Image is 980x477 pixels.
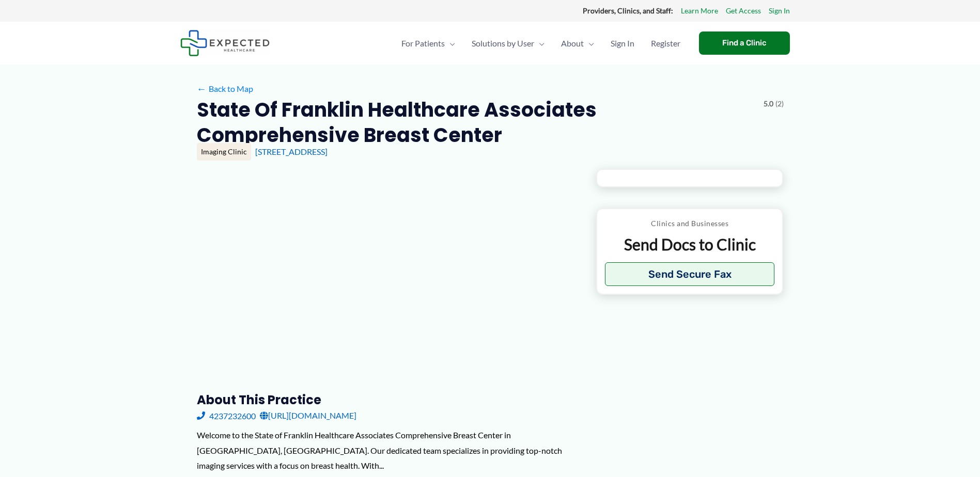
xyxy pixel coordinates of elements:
[197,81,253,97] a: ←Back to Map
[445,25,455,61] span: Menu Toggle
[681,4,718,18] a: Learn More
[197,97,755,148] h2: State of Franklin Healthcare Associates Comprehensive Breast Center
[534,25,545,61] span: Menu Toggle
[651,25,680,61] span: Register
[605,262,775,286] button: Send Secure Fax
[611,25,634,61] span: Sign In
[463,25,553,61] a: Solutions by UserMenu Toggle
[260,408,356,423] a: [URL][DOMAIN_NAME]
[553,25,602,61] a: AboutMenu Toggle
[602,25,643,61] a: Sign In
[584,25,594,61] span: Menu Toggle
[197,392,580,408] h3: About this practice
[699,31,790,55] a: Find a Clinic
[605,234,775,255] p: Send Docs to Clinic
[775,97,784,110] span: (2)
[726,4,761,18] a: Get Access
[197,427,580,473] div: Welcome to the State of Franklin Healthcare Associates Comprehensive Breast Center in [GEOGRAPHIC...
[393,25,689,61] nav: Primary Site Navigation
[472,25,534,61] span: Solutions by User
[197,408,256,423] a: 4237232600
[401,25,445,61] span: For Patients
[255,147,328,156] a: [STREET_ADDRESS]
[764,97,773,110] span: 5.0
[393,25,463,61] a: For PatientsMenu Toggle
[197,84,207,93] span: ←
[605,217,775,230] p: Clinics and Businesses
[180,30,270,56] img: Expected Healthcare Logo - side, dark font, small
[643,25,689,61] a: Register
[583,6,673,15] strong: Providers, Clinics, and Staff:
[197,143,251,161] div: Imaging Clinic
[769,4,790,18] a: Sign In
[561,25,584,61] span: About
